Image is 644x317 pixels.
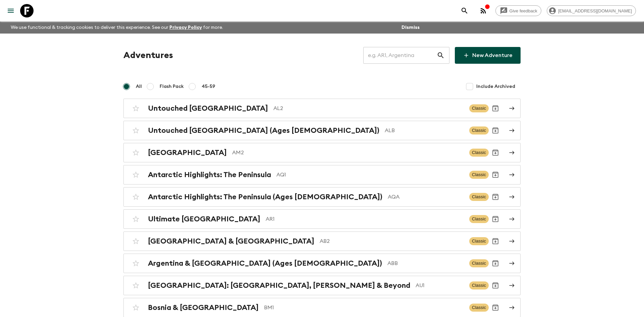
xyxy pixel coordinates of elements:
[489,212,502,226] button: Archive
[123,165,521,184] a: Antarctic Highlights: The PeninsulaAQ1ClassicArchive
[469,281,489,289] span: Classic
[489,234,502,248] button: Archive
[148,281,410,290] h2: [GEOGRAPHIC_DATA]: [GEOGRAPHIC_DATA], [PERSON_NAME] & Beyond
[489,301,502,314] button: Archive
[123,276,521,295] a: [GEOGRAPHIC_DATA]: [GEOGRAPHIC_DATA], [PERSON_NAME] & BeyondAU1ClassicArchive
[148,193,382,201] h2: Antarctic Highlights: The Peninsula (Ages [DEMOGRAPHIC_DATA])
[476,83,515,90] span: Include Archived
[123,187,521,207] a: Antarctic Highlights: The Peninsula (Ages [DEMOGRAPHIC_DATA])AQAClassicArchive
[123,231,521,251] a: [GEOGRAPHIC_DATA] & [GEOGRAPHIC_DATA]AB2ClassicArchive
[495,5,541,16] a: Give feedback
[123,121,521,140] a: Untouched [GEOGRAPHIC_DATA] (Ages [DEMOGRAPHIC_DATA])ALBClassicArchive
[469,126,489,135] span: Classic
[4,4,17,17] button: menu
[469,237,489,245] span: Classic
[160,83,184,90] span: Flash Pack
[8,21,226,34] p: We use functional & tracking cookies to deliver this experience. See our for more.
[400,23,421,32] button: Dismiss
[169,25,202,30] a: Privacy Policy
[148,259,382,268] h2: Argentina & [GEOGRAPHIC_DATA] (Ages [DEMOGRAPHIC_DATA])
[123,99,521,118] a: Untouched [GEOGRAPHIC_DATA]AL2ClassicArchive
[554,8,636,13] span: [EMAIL_ADDRESS][DOMAIN_NAME]
[136,83,142,90] span: All
[489,168,502,181] button: Archive
[232,149,464,157] p: AM2
[148,303,259,312] h2: Bosnia & [GEOGRAPHIC_DATA]
[489,102,502,115] button: Archive
[387,259,464,267] p: ABB
[148,148,227,157] h2: [GEOGRAPHIC_DATA]
[469,149,489,157] span: Classic
[276,171,464,179] p: AQ1
[489,190,502,204] button: Archive
[266,215,464,223] p: AR1
[489,124,502,137] button: Archive
[264,304,464,312] p: BM1
[148,170,271,179] h2: Antarctic Highlights: The Peninsula
[148,104,268,113] h2: Untouched [GEOGRAPHIC_DATA]
[363,46,437,65] input: e.g. AR1, Argentina
[469,259,489,267] span: Classic
[202,83,215,90] span: 45-59
[458,4,471,17] button: search adventures
[489,146,502,159] button: Archive
[489,257,502,270] button: Archive
[469,104,489,112] span: Classic
[148,215,260,223] h2: Ultimate [GEOGRAPHIC_DATA]
[388,193,464,201] p: AQA
[506,8,541,13] span: Give feedback
[469,171,489,179] span: Classic
[123,49,173,62] h1: Adventures
[547,5,636,16] div: [EMAIL_ADDRESS][DOMAIN_NAME]
[385,126,464,135] p: ALB
[416,281,464,289] p: AU1
[123,209,521,229] a: Ultimate [GEOGRAPHIC_DATA]AR1ClassicArchive
[123,143,521,162] a: [GEOGRAPHIC_DATA]AM2ClassicArchive
[489,279,502,292] button: Archive
[455,47,521,64] a: New Adventure
[469,193,489,201] span: Classic
[469,304,489,312] span: Classic
[148,126,379,135] h2: Untouched [GEOGRAPHIC_DATA] (Ages [DEMOGRAPHIC_DATA])
[148,237,314,246] h2: [GEOGRAPHIC_DATA] & [GEOGRAPHIC_DATA]
[320,237,464,245] p: AB2
[273,104,464,112] p: AL2
[469,215,489,223] span: Classic
[123,254,521,273] a: Argentina & [GEOGRAPHIC_DATA] (Ages [DEMOGRAPHIC_DATA])ABBClassicArchive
